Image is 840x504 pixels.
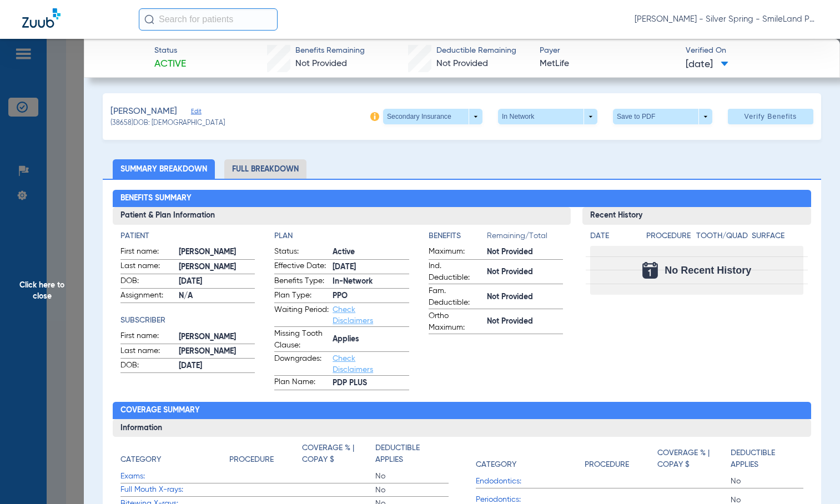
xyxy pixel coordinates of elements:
[646,230,692,246] app-breakdown-title: Procedure
[752,230,803,246] app-breakdown-title: Surface
[229,442,303,470] app-breakdown-title: Procedure
[179,346,255,357] span: [PERSON_NAME]
[657,442,731,475] app-breakdown-title: Coverage % | Copay $
[590,230,637,246] app-breakdown-title: Date
[120,246,175,259] span: First name:
[731,476,804,487] span: No
[120,275,175,289] span: DOB:
[333,246,409,258] span: Active
[22,8,61,28] img: Zuub Logo
[120,260,175,274] span: Last name:
[476,459,516,471] h4: Category
[120,315,255,326] h4: Subscriber
[110,105,177,119] span: [PERSON_NAME]
[154,57,186,71] span: Active
[144,14,154,24] img: Search Icon
[436,59,488,68] span: Not Provided
[302,442,369,466] h4: Coverage % | Copay $
[229,454,274,466] h4: Procedure
[179,290,255,302] span: N/A
[333,355,373,374] a: Check Disclaimers
[120,454,161,466] h4: Category
[731,447,798,471] h4: Deductible Applies
[274,230,409,242] h4: Plan
[696,230,748,246] app-breakdown-title: Tooth/Quad
[179,331,255,343] span: [PERSON_NAME]
[179,360,255,372] span: [DATE]
[585,459,629,471] h4: Procedure
[665,265,751,276] span: No Recent History
[429,246,483,259] span: Maximum:
[191,108,201,118] span: Edit
[120,484,229,496] span: Full Mouth X-rays:
[274,376,329,390] span: Plan Name:
[429,310,483,334] span: Ortho Maximum:
[333,377,409,389] span: PDP PLUS
[113,402,812,420] h2: Coverage Summary
[375,485,449,496] span: No
[333,306,373,325] a: Check Disclaimers
[274,304,329,326] span: Waiting Period:
[139,8,278,31] input: Search for patients
[487,230,563,246] span: Remaining/Total
[302,442,375,470] app-breakdown-title: Coverage % | Copay $
[295,45,365,57] span: Benefits Remaining
[429,230,487,242] h4: Benefits
[476,476,585,487] span: Endodontics:
[646,230,692,242] h4: Procedure
[274,290,329,303] span: Plan Type:
[274,353,329,375] span: Downgrades:
[375,471,449,482] span: No
[540,57,676,71] span: MetLife
[728,109,813,124] button: Verify Benefits
[113,207,571,225] h3: Patient & Plan Information
[582,207,812,225] h3: Recent History
[429,260,483,284] span: Ind. Deductible:
[745,112,797,121] span: Verify Benefits
[120,230,255,242] h4: Patient
[120,290,175,303] span: Assignment:
[540,45,676,57] span: Payer
[375,442,449,470] app-breakdown-title: Deductible Applies
[752,230,803,242] h4: Surface
[110,119,225,129] span: (38658) DOB: [DEMOGRAPHIC_DATA]
[113,419,812,437] h3: Information
[375,442,442,466] h4: Deductible Applies
[333,334,409,345] span: Applies
[590,230,637,242] h4: Date
[613,109,712,124] button: Save to PDF
[333,290,409,302] span: PPO
[274,275,329,289] span: Benefits Type:
[120,360,175,373] span: DOB:
[731,442,804,475] app-breakdown-title: Deductible Applies
[642,262,658,279] img: Calendar
[333,261,409,273] span: [DATE]
[274,260,329,274] span: Effective Date:
[585,442,658,475] app-breakdown-title: Procedure
[120,330,175,344] span: First name:
[179,261,255,273] span: [PERSON_NAME]
[686,58,728,72] span: [DATE]
[120,442,229,470] app-breakdown-title: Category
[179,246,255,258] span: [PERSON_NAME]
[429,285,483,309] span: Fam. Deductible:
[120,471,229,482] span: Exams:
[274,246,329,259] span: Status:
[179,276,255,288] span: [DATE]
[370,112,379,121] img: info-icon
[487,291,563,303] span: Not Provided
[429,230,487,246] app-breakdown-title: Benefits
[333,276,409,288] span: In-Network
[154,45,186,57] span: Status
[113,159,215,179] li: Summary Breakdown
[487,246,563,258] span: Not Provided
[436,45,516,57] span: Deductible Remaining
[487,316,563,327] span: Not Provided
[498,109,597,124] button: In Network
[295,59,347,68] span: Not Provided
[274,328,329,351] span: Missing Tooth Clause:
[784,451,840,504] iframe: Chat Widget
